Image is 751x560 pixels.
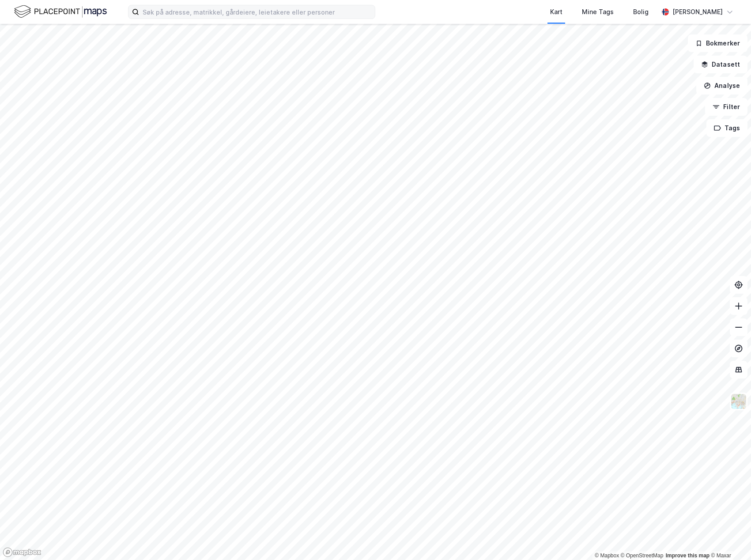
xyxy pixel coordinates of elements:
[595,552,619,559] a: Mapbox
[705,98,747,116] button: Filter
[3,547,42,557] a: Mapbox homepage
[633,7,649,17] div: Bolig
[14,4,107,19] img: logo.f888ab2527a4732fd821a326f86c7f29.svg
[706,119,747,137] button: Tags
[707,518,751,560] iframe: Chat Widget
[707,518,751,560] div: Kontrollprogram for chat
[666,552,709,559] a: Improve this map
[621,552,664,559] a: OpenStreetMap
[550,7,562,17] div: Kart
[582,7,614,17] div: Mine Tags
[672,7,723,17] div: [PERSON_NAME]
[696,77,747,95] button: Analyse
[730,393,747,410] img: Z
[688,34,747,52] button: Bokmerker
[694,56,747,73] button: Datasett
[139,5,375,19] input: Søk på adresse, matrikkel, gårdeiere, leietakere eller personer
